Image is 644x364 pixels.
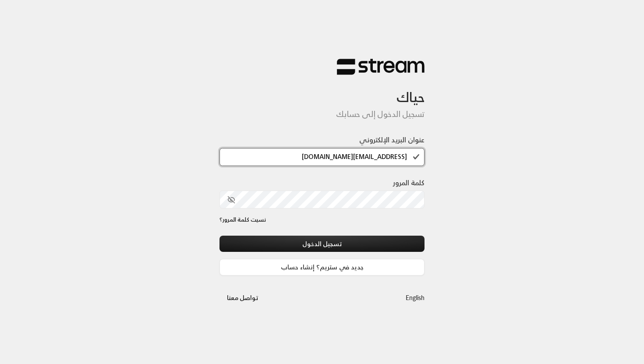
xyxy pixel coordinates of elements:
[219,110,425,119] h5: تسجيل الدخول إلى حسابك
[219,75,425,106] h3: حياك
[219,236,425,252] button: تسجيل الدخول
[224,192,239,207] button: toggle password visibility
[393,177,425,188] label: كلمة المرور
[219,292,265,303] a: تواصل معنا
[219,290,265,306] button: تواصل معنا
[219,216,266,224] a: نسيت كلمة المرور؟
[359,134,425,145] label: عنوان البريد الإلكتروني
[219,259,425,275] a: جديد في ستريم؟ إنشاء حساب
[337,58,425,75] img: Stream Logo
[219,148,425,166] input: اكتب بريدك الإلكتروني هنا
[406,290,425,306] a: English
